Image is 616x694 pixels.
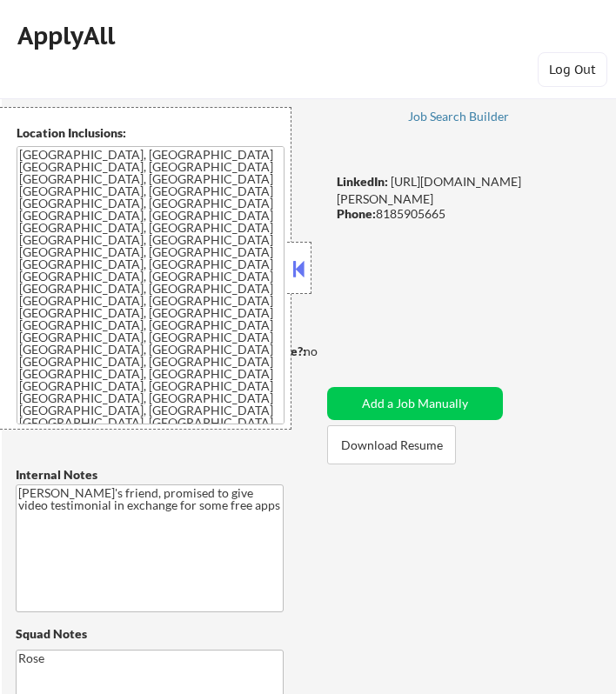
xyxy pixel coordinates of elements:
a: Job Search Builder [408,110,510,127]
div: Location Inclusions: [17,124,285,142]
div: Squad Notes [16,625,284,643]
div: no [304,343,353,360]
a: [URL][DOMAIN_NAME][PERSON_NAME] [337,174,521,206]
button: Log Out [538,52,607,87]
button: Add a Job Manually [327,387,503,420]
strong: LinkedIn: [337,174,388,189]
div: Internal Notes [16,466,284,484]
button: Download Resume [327,425,456,464]
div: Job Search Builder [408,110,510,123]
div: ApplyAll [17,21,120,50]
strong: Phone: [337,206,376,221]
div: 8185905665 [337,205,583,223]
